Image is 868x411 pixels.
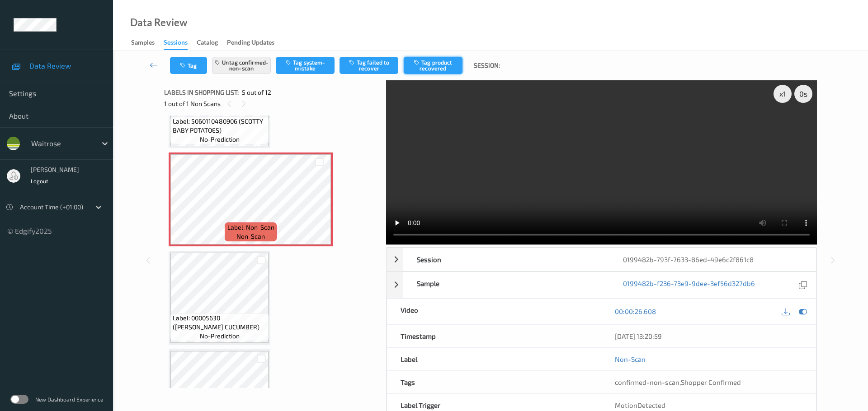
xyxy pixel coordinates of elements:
span: non-scan [236,232,265,241]
a: Samples [131,37,164,49]
span: confirmed-non-scan [615,378,679,386]
div: Data Review [130,18,187,27]
div: Label [387,348,602,370]
span: Session: [474,61,500,70]
span: no-prediction [200,135,240,144]
span: no-prediction [200,332,240,341]
div: x 1 [774,85,792,103]
div: Sessions [164,38,188,50]
a: Catalog [197,37,227,49]
div: Video [387,299,602,324]
a: 0199482b-f236-73e9-9dee-3ef56d327db6 [623,279,755,291]
div: [DATE] 13:20:59 [615,332,802,341]
div: Sample [403,272,610,298]
a: Sessions [164,37,197,50]
div: Samples [131,38,155,49]
span: Label: Non-Scan [227,223,274,232]
span: Label: 00005630 ([PERSON_NAME] CUCUMBER) [173,314,266,332]
a: Pending Updates [227,37,283,49]
div: Catalog [197,38,218,49]
div: Session0199482b-793f-7633-86ed-49e6c2f861c8 [387,248,816,271]
span: Label: 5060110480906 (SCOTTY BABY POTATOES) [173,117,266,135]
div: Session [403,248,610,271]
span: , [615,378,741,386]
div: Timestamp [387,325,602,347]
span: Labels in shopping list: [164,88,239,97]
a: Non-Scan [615,355,646,364]
div: Sample0199482b-f236-73e9-9dee-3ef56d327db6 [387,272,816,298]
div: 1 out of 1 Non Scans [164,98,380,109]
div: 0 s [794,85,812,103]
div: 0199482b-793f-7633-86ed-49e6c2f861c8 [609,248,816,271]
button: Tag [170,57,207,74]
span: Shopper Confirmed [681,378,741,386]
div: Tags [387,371,602,393]
button: Tag product recovered [404,57,462,74]
div: Pending Updates [227,38,274,49]
a: 00:00:26.608 [615,307,656,316]
span: 5 out of 12 [242,88,271,97]
button: Tag failed to recover [340,57,398,74]
button: Tag system-mistake [276,57,335,74]
button: Untag confirmed-non-scan [212,57,271,74]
